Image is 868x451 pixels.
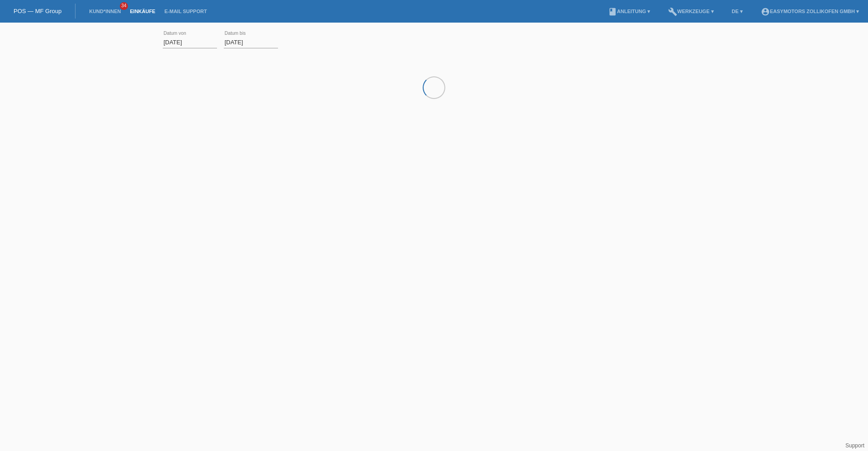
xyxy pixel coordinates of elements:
[608,7,617,16] i: book
[664,9,718,14] a: buildWerkzeuge ▾
[845,442,864,449] a: Support
[120,2,128,10] span: 34
[727,9,747,14] a: DE ▾
[761,7,770,16] i: account_circle
[125,9,160,14] a: Einkäufe
[668,7,677,16] i: build
[85,9,125,14] a: Kund*innen
[160,9,212,14] a: E-Mail Support
[14,8,61,14] a: POS — MF Group
[604,9,655,14] a: bookAnleitung ▾
[756,9,863,14] a: account_circleEasymotors Zollikofen GmbH ▾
